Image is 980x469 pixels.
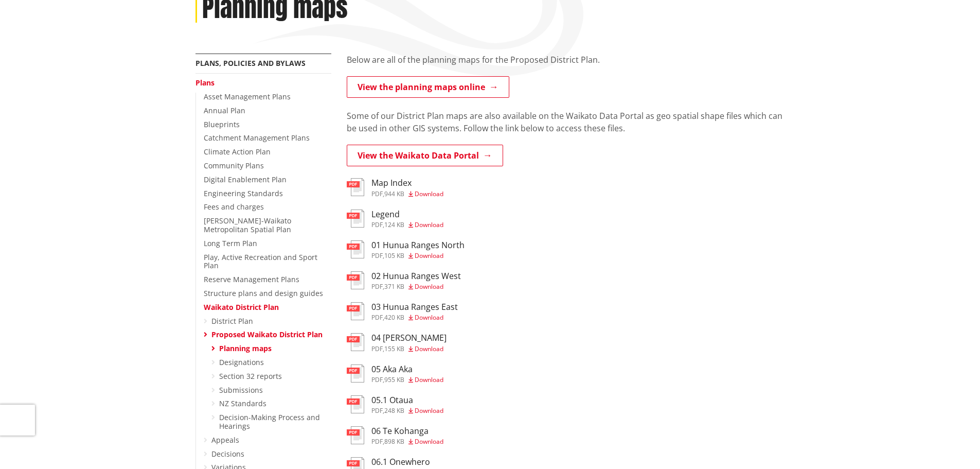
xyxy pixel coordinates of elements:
a: Play, Active Recreation and Sport Plan [204,252,317,271]
a: Asset Management Plans [204,92,291,101]
img: document-pdf.svg [347,395,364,413]
a: Map Index pdf,944 KB Download [347,178,443,197]
h3: Map Index [371,178,443,188]
iframe: Messenger Launcher [933,426,970,463]
h3: Legend [371,210,443,219]
a: Section 32 reports [219,371,282,381]
img: document-pdf.svg [347,178,364,196]
span: 155 KB [384,344,404,353]
h3: 01 Hunua Ranges North [371,240,465,250]
a: NZ Standards [219,398,266,408]
span: Download [415,344,443,353]
span: 944 KB [384,189,404,198]
img: document-pdf.svg [347,240,364,258]
img: document-pdf.svg [347,210,364,228]
a: 04 [PERSON_NAME] pdf,155 KB Download [347,333,447,352]
span: pdf [371,251,383,260]
a: Digital Enablement Plan [204,175,287,184]
a: Annual Plan [204,106,245,115]
span: 371 KB [384,282,404,291]
a: Climate Action Plan [204,147,271,157]
a: 02 Hunua Ranges West pdf,371 KB Download [347,271,461,290]
div: , [371,346,447,352]
a: District Plan [211,316,253,326]
div: , [371,408,443,414]
a: 03 Hunua Ranges East pdf,420 KB Download [347,302,458,321]
a: View the planning maps online [347,76,509,98]
a: 01 Hunua Ranges North pdf,105 KB Download [347,240,465,259]
span: pdf [371,344,383,353]
span: pdf [371,437,383,446]
a: Proposed Waikato District Plan [211,329,323,339]
div: , [371,284,461,290]
span: Download [415,282,443,291]
span: 105 KB [384,251,404,260]
span: Download [415,220,443,229]
a: Fees and charges [204,202,264,212]
div: , [371,253,465,259]
div: , [371,191,443,197]
span: pdf [371,282,383,291]
p: Below are all of the planning maps for the Proposed District Plan. [347,54,785,66]
a: Legend pdf,124 KB Download [347,210,443,228]
img: document-pdf.svg [347,302,364,320]
a: Designations [219,357,264,367]
h3: 03 Hunua Ranges East [371,302,458,312]
a: Catchment Management Plans [204,133,310,143]
span: pdf [371,313,383,322]
a: Structure plans and design guides [204,288,323,298]
span: pdf [371,189,383,198]
div: , [371,377,443,383]
span: 124 KB [384,220,404,229]
img: document-pdf.svg [347,364,364,383]
span: Download [415,437,443,446]
span: pdf [371,406,383,415]
h3: 05 Aka Aka [371,364,443,374]
a: Planning maps [219,343,272,353]
span: Download [415,251,443,260]
img: document-pdf.svg [347,271,364,289]
a: Decisions [211,449,244,459]
a: View the Waikato Data Portal [347,145,503,166]
span: 898 KB [384,437,404,446]
a: 05.1 Otaua pdf,248 KB Download [347,395,443,414]
span: 955 KB [384,375,404,384]
a: Waikato District Plan [204,302,279,312]
span: pdf [371,220,383,229]
img: document-pdf.svg [347,426,364,444]
a: Long Term Plan [204,238,257,248]
a: 06 Te Kohanga pdf,898 KB Download [347,426,443,445]
h3: 06 Te Kohanga [371,426,443,436]
p: Some of our District Plan maps are also available on the Waikato Data Portal as geo spatial shape... [347,110,785,134]
div: , [371,222,443,228]
span: Download [415,375,443,384]
a: Appeals [211,435,239,445]
a: Engineering Standards [204,188,283,198]
img: document-pdf.svg [347,333,364,351]
div: , [371,439,443,445]
a: 05 Aka Aka pdf,955 KB Download [347,364,443,383]
a: Plans [195,78,215,88]
h3: 04 [PERSON_NAME] [371,333,447,343]
span: pdf [371,375,383,384]
span: 420 KB [384,313,404,322]
div: , [371,315,458,321]
a: [PERSON_NAME]-Waikato Metropolitan Spatial Plan [204,216,291,234]
a: Reserve Management Plans [204,274,299,284]
h3: 06.1 Onewhero [371,457,443,467]
h3: 05.1 Otaua [371,395,443,405]
span: Download [415,406,443,415]
span: Download [415,189,443,198]
a: Community Plans [204,161,264,170]
a: Decision-Making Process and Hearings [219,412,320,431]
a: Submissions [219,385,263,395]
span: 248 KB [384,406,404,415]
a: Plans, policies and bylaws [195,58,306,68]
span: Download [415,313,443,322]
h3: 02 Hunua Ranges West [371,271,461,281]
a: Blueprints [204,119,240,129]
